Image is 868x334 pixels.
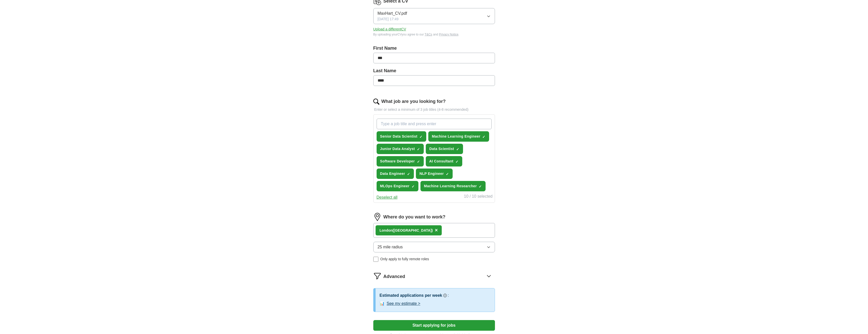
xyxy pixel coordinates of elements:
[378,244,403,250] span: 25 mile radius
[424,33,432,36] a: T&Cs
[419,171,444,176] span: NLP Engineer
[448,292,449,299] h3: :
[435,227,438,234] button: ×
[380,171,405,176] span: Data Engineer
[482,135,485,139] span: ✓
[377,181,418,191] button: MLOps Engineer✓
[393,228,433,232] span: ([GEOGRAPHIC_DATA])
[373,272,381,280] img: filter
[426,156,463,166] button: AI Consultant✓
[373,27,406,32] button: Upload a differentCV
[416,169,453,179] button: NLP Engineer✓
[373,67,495,74] label: Last Name
[419,135,422,139] span: ✓
[479,184,482,189] span: ✓
[378,10,407,16] span: MaxHart_CV.pdf
[380,183,410,189] span: MLOps Engineer
[373,213,381,221] img: location.png
[417,160,420,164] span: ✓
[380,256,429,262] span: Only apply to fully remote roles
[373,8,495,24] button: MaxHart_CV.pdf[DATE] 17:49
[380,228,433,233] div: on
[432,134,481,139] span: Machine Learning Engineer
[383,214,446,220] label: Where do you want to work?
[429,146,454,152] span: Data Scientist
[377,119,492,129] input: Type a job title and press enter
[439,33,458,36] a: Privacy Notice
[428,131,489,142] button: Machine Learning Engineer✓
[387,301,420,307] button: See my estimate >
[373,32,495,37] div: By uploading your CV you agree to our and .
[373,107,495,112] p: Enter or select a minimum of 3 job titles (4-8 recommended)
[420,181,486,191] button: Machine Learning Researcher✓
[456,147,459,151] span: ✓
[407,172,410,176] span: ✓
[377,169,414,179] button: Data Engineer✓
[377,131,426,142] button: Senior Data Scientist✓
[455,160,458,164] span: ✓
[426,144,463,154] button: Data Scientist✓
[380,228,388,232] strong: Lond
[429,159,454,164] span: AI Consultant
[446,172,449,176] span: ✓
[380,134,417,139] span: Senior Data Scientist
[381,98,446,105] label: What job are you looking for?
[377,144,424,154] button: Junior Data Analyst✓
[373,320,495,331] button: Start applying for jobs
[464,193,493,200] div: 10 / 10 selected
[380,301,385,307] span: 📊
[377,156,424,166] button: Software Developer✓
[424,183,477,189] span: Machine Learning Researcher
[380,292,442,299] h3: Estimated applications per week
[378,16,399,22] span: [DATE] 17:49
[377,194,398,200] button: Deselect all
[417,147,420,151] span: ✓
[380,159,415,164] span: Software Developer
[383,273,405,280] span: Advanced
[373,257,378,262] input: Only apply to fully remote roles
[373,45,495,52] label: First Name
[373,99,379,105] img: search.png
[435,227,438,233] span: ×
[380,146,415,152] span: Junior Data Analyst
[373,242,495,252] button: 25 mile radius
[412,184,415,189] span: ✓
